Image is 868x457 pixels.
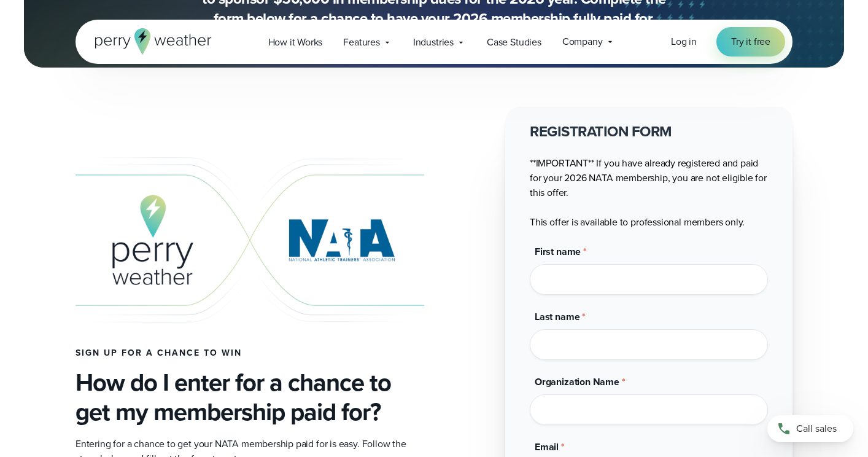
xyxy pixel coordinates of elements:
h4: Sign up for a chance to win [76,348,424,358]
a: How it Works [258,29,333,55]
div: **IMPORTANT** If you have already registered and paid for your 2026 NATA membership, you are not ... [530,122,768,230]
span: Call sales [796,421,837,436]
span: Features [343,35,380,50]
a: Log in [671,34,697,49]
span: How it Works [268,35,323,50]
span: Try it free [731,34,770,49]
span: Industries [413,35,454,50]
span: Case Studies [487,35,541,50]
a: Case Studies [476,29,552,55]
span: First name [535,244,581,259]
a: Call sales [767,415,853,442]
span: Last name [535,310,579,324]
span: Log in [671,34,697,49]
a: Try it free [716,27,785,57]
span: Organization Name [535,375,619,389]
span: Company [562,34,603,49]
span: Email [535,440,559,454]
h3: How do I enter for a chance to get my membership paid for? [76,368,424,427]
strong: REGISTRATION FORM [530,120,672,143]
